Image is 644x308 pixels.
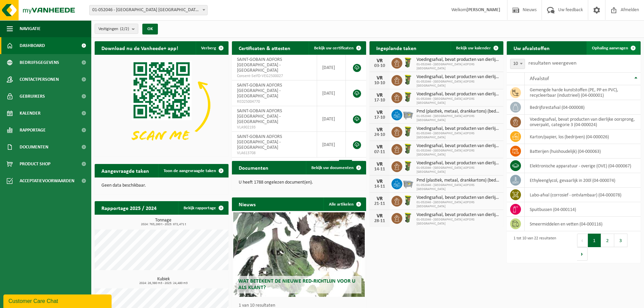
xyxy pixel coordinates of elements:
div: VR [373,93,386,98]
img: WB-2500-GAL-GY-01 [402,177,414,189]
h2: Uw afvalstoffen [507,41,556,54]
img: WB-0060-HPE-GN-50 [402,57,414,68]
td: bedrijfsrestafval (04-000008) [525,100,641,115]
a: Alle artikelen [324,197,365,211]
div: 21-11 [373,202,386,206]
span: 01-052046 - SAINT-GOBAIN ADFORS BELGIUM - BUGGENHOUT [90,5,207,15]
span: 01-052046 - [GEOGRAPHIC_DATA] ADFORS [GEOGRAPHIC_DATA] [416,218,500,226]
span: VLA613708 [237,150,311,156]
td: [DATE] [317,55,346,80]
img: WB-0060-HPE-GN-50 [402,91,414,103]
a: Toon de aangevraagde taken [158,164,228,177]
span: Acceptatievoorwaarden [20,172,74,189]
td: smeermiddelen en vetten (04-000116) [525,217,641,231]
div: 17-10 [373,115,386,120]
a: Bekijk rapportage [178,201,228,215]
div: VR [373,196,386,202]
strong: [PERSON_NAME] [467,7,500,13]
td: karton/papier, los (bedrijven) (04-000026) [525,129,641,144]
span: SAINT-GOBAIN ADFORS [GEOGRAPHIC_DATA] - [GEOGRAPHIC_DATA] [237,109,282,124]
img: WB-0060-HPE-GN-50 [402,143,414,155]
span: 2024: 763,260 t - 2025: 672,471 t [98,223,229,226]
div: 14-11 [373,167,386,172]
span: Consent-SelfD-VEG2500027 [237,73,311,79]
span: Voedingsafval, bevat producten van dierlijke oorsprong, onverpakt, categorie 3 [416,212,500,218]
button: Previous [577,234,588,247]
td: elektronische apparatuur - overige (OVE) (04-000067) [525,159,641,173]
img: WB-0060-HPE-GN-50 [402,195,414,206]
button: 2 [601,234,614,247]
span: Rapportage [20,122,46,139]
span: Voedingsafval, bevat producten van dierlijke oorsprong, onverpakt, categorie 3 [416,126,500,132]
div: VR [373,75,386,81]
span: Wat betekent de nieuwe RED-richtlijn voor u als klant? [238,279,355,290]
span: Kalender [20,105,41,122]
button: Vestigingen(2/2) [95,24,138,34]
span: SAINT-GOBAIN ADFORS [GEOGRAPHIC_DATA] - [GEOGRAPHIC_DATA] [237,134,282,150]
div: VR [373,213,386,219]
span: Product Shop [20,156,50,172]
span: Voedingsafval, bevat producten van dierlijke oorsprong, onverpakt, categorie 3 [416,143,500,149]
span: VLA902193 [237,125,311,130]
span: Bedrijfsgegevens [20,54,59,71]
span: 01-052046 - SAINT-GOBAIN ADFORS BELGIUM - BUGGENHOUT [89,5,208,15]
img: Download de VHEPlus App [95,55,229,155]
span: 2024: 26,380 m3 - 2025: 24,480 m3 [98,282,229,285]
h2: Download nu de Vanheede+ app! [95,41,185,54]
span: 01-052046 - [GEOGRAPHIC_DATA] ADFORS [GEOGRAPHIC_DATA] [416,63,500,71]
span: Documenten [20,139,48,156]
span: 10 [510,59,525,69]
div: 28-11 [373,219,386,223]
div: 10-10 [373,81,386,86]
span: 01-052046 - [GEOGRAPHIC_DATA] ADFORS [GEOGRAPHIC_DATA] [416,114,500,122]
span: Voedingsafval, bevat producten van dierlijke oorsprong, onverpakt, categorie 3 [416,57,500,63]
td: batterijen (huishoudelijk) (04-000063) [525,144,641,159]
a: Bekijk uw certificaten [309,41,365,55]
p: U heeft 1788 ongelezen document(en). [239,180,359,185]
h2: Documenten [232,161,275,174]
span: Ophaling aanvragen [592,46,628,50]
iframe: chat widget [3,293,113,308]
img: WB-0060-HPE-GN-50 [402,126,414,137]
div: 07-11 [373,150,386,155]
span: 01-052046 - [GEOGRAPHIC_DATA] ADFORS [GEOGRAPHIC_DATA] [416,149,500,157]
div: 24-10 [373,133,386,137]
label: resultaten weergeven [528,61,576,66]
a: Bekijk uw documenten [306,161,365,174]
span: 01-052046 - [GEOGRAPHIC_DATA] ADFORS [GEOGRAPHIC_DATA] [416,166,500,174]
td: [DATE] [317,106,346,132]
count: (2/2) [120,27,129,31]
img: WB-0060-HPE-GN-50 [402,74,414,86]
td: voedingsafval, bevat producten van dierlijke oorsprong, onverpakt, categorie 3 (04-000024) [525,115,641,129]
span: Pmd (plastiek, metaal, drankkartons) (bedrijven) [416,178,500,183]
button: 3 [614,234,627,247]
span: Voedingsafval, bevat producten van dierlijke oorsprong, onverpakt, categorie 3 [416,74,500,80]
td: labo-afval (corrosief - ontvlambaar) (04-000078) [525,188,641,202]
div: VR [373,110,386,115]
h2: Nieuws [232,197,262,211]
td: [DATE] [317,132,346,158]
div: VR [373,179,386,184]
h3: Kubiek [98,277,229,285]
h3: Tonnage [98,218,229,226]
span: Voedingsafval, bevat producten van dierlijke oorsprong, onverpakt, categorie 3 [416,195,500,200]
a: Bekijk uw kalender [451,41,503,55]
span: 01-052046 - [GEOGRAPHIC_DATA] ADFORS [GEOGRAPHIC_DATA] [416,183,500,191]
span: 10 [510,59,525,69]
h2: Certificaten & attesten [232,41,297,54]
span: 01-052046 - [GEOGRAPHIC_DATA] ADFORS [GEOGRAPHIC_DATA] [416,97,500,105]
span: Bekijk uw documenten [311,166,354,170]
span: SAINT-GOBAIN ADFORS [GEOGRAPHIC_DATA] - [GEOGRAPHIC_DATA] [237,83,282,99]
span: Vestigingen [98,24,129,34]
img: WB-0060-HPE-GN-50 [402,160,414,172]
td: spuitbussen (04-000114) [525,202,641,217]
span: Navigatie [20,20,41,37]
div: VR [373,144,386,150]
div: VR [373,162,386,167]
span: Gebruikers [20,88,45,105]
span: Toon de aangevraagde taken [164,169,216,173]
span: 01-052046 - [GEOGRAPHIC_DATA] ADFORS [GEOGRAPHIC_DATA] [416,200,500,209]
button: 1 [588,234,601,247]
span: Voedingsafval, bevat producten van dierlijke oorsprong, onverpakt, categorie 3 [416,92,500,97]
